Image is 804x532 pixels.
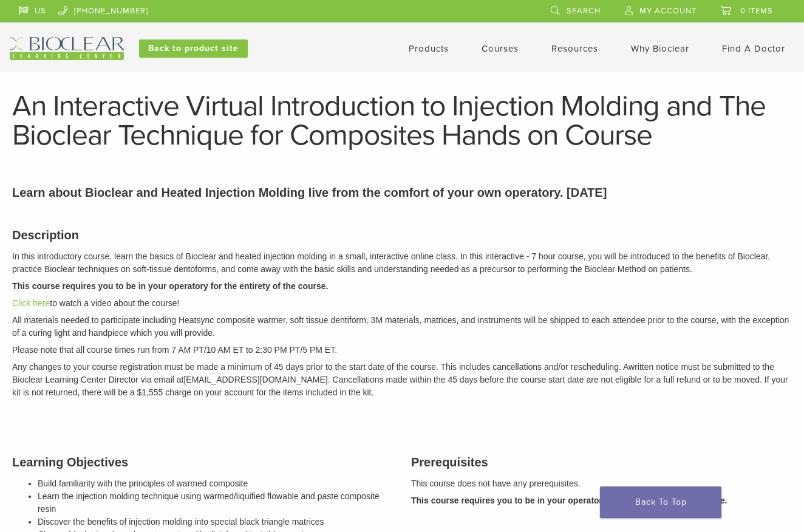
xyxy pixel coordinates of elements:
h3: Prerequisites [411,453,792,471]
p: All materials needed to participate including Heatsync composite warmer, soft tissue dentiform, 3... [12,314,792,339]
a: Why Bioclear [631,43,689,54]
p: to watch a video about the course! [12,297,792,310]
a: Resources [551,43,598,54]
h3: Description [12,226,792,244]
span: Search [567,6,601,16]
p: This course does not have any prerequisites. [411,477,792,490]
strong: This course requires you to be in your operatory for the entirety of the course. [12,281,328,291]
p: In this introductory course, learn the basics of Bioclear and heated injection molding in a small... [12,250,792,276]
img: Bioclear [10,37,124,60]
a: Back to product site [139,39,248,58]
li: Build familiarity with the principles of warmed composite [38,477,393,490]
li: Discover the benefits of injection molding into special black triangle matrices [38,516,393,528]
span: My Account [639,6,697,16]
li: Learn the injection molding technique using warmed/liquified flowable and paste composite resin [38,490,393,516]
a: Back To Top [600,486,721,518]
a: Products [409,43,449,54]
p: Learn about Bioclear and Heated Injection Molding live from the comfort of your own operatory. [D... [12,183,792,202]
strong: This course requires you to be in your operatory for the entirety of the course. [411,496,727,505]
span: Any changes to your course registration must be made a minimum of 45 days prior to the start date... [12,362,629,372]
a: Courses [482,43,519,54]
a: Find A Doctor [722,43,785,54]
em: written notice must be submitted to the Bioclear Learning Center Director via email at [EMAIL_ADD... [12,362,788,397]
span: 0 items [740,6,773,16]
a: Click here [12,298,50,308]
p: Please note that all course times run from 7 AM PT/10 AM ET to 2:30 PM PT/5 PM ET. [12,344,792,356]
h3: Learning Objectives [12,453,393,471]
h1: An Interactive Virtual Introduction to Injection Molding and The Bioclear Technique for Composite... [12,92,792,150]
